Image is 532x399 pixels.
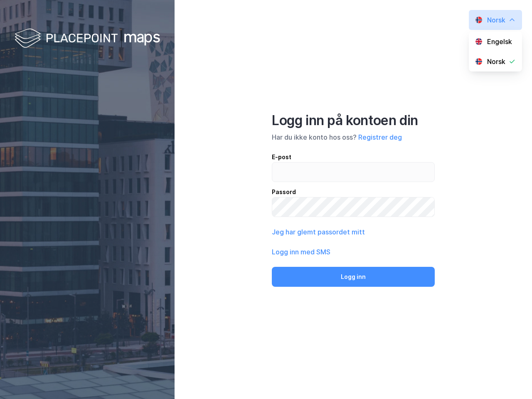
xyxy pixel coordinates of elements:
[487,37,512,47] div: Engelsk
[272,132,435,142] div: Har du ikke konto hos oss?
[272,227,365,237] button: Jeg har glemt passordet mitt
[272,187,435,197] div: Passord
[490,359,532,399] iframe: Chat Widget
[272,267,435,287] button: Logg inn
[272,152,435,162] div: E-post
[272,112,435,129] div: Logg inn på kontoen din
[272,247,330,257] button: Logg inn med SMS
[487,15,505,25] div: Norsk
[487,57,505,66] div: Norsk
[358,132,402,142] button: Registrer deg
[15,27,160,51] img: logo-white.f07954bde2210d2a523dddb988cd2aa7.svg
